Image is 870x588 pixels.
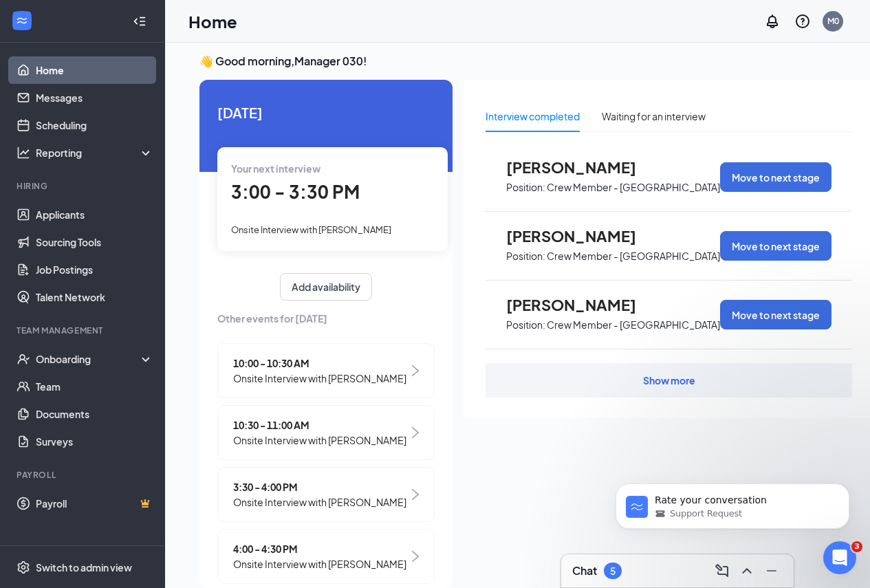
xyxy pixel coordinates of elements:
[233,494,406,510] span: Onsite Interview with [PERSON_NAME]
[610,565,616,577] div: 5
[736,560,758,582] button: ChevronUp
[36,352,142,366] div: Onboarding
[217,311,435,326] span: Other events for [DATE]
[233,541,406,556] span: 4:00 - 4:30 PM
[602,109,706,124] div: Waiting for an interview
[506,318,545,331] p: Position:
[720,300,831,329] button: Move to next stage
[547,250,720,263] p: Crew Member - [GEOGRAPHIC_DATA]
[17,352,30,366] svg: UserCheck
[506,158,657,176] span: [PERSON_NAME]
[36,201,153,228] a: Applicants
[36,283,153,311] a: Talent Network
[36,228,153,256] a: Sourcing Tools
[763,563,780,579] svg: Minimize
[36,400,153,428] a: Documents
[711,560,733,582] button: ComposeMessage
[217,102,435,123] span: [DATE]
[17,325,151,336] div: Team Management
[486,109,580,124] div: Interview completed
[233,556,406,571] span: Onsite Interview with [PERSON_NAME]
[547,318,720,331] p: Crew Member - [GEOGRAPHIC_DATA]
[36,111,153,139] a: Scheduling
[720,162,831,192] button: Move to next stage
[714,563,730,579] svg: ComposeMessage
[506,250,545,263] p: Position:
[233,479,406,494] span: 3:30 - 4:00 PM
[17,180,151,192] div: Hiring
[280,273,372,301] button: Add availability
[794,13,811,30] svg: QuestionInfo
[36,146,154,160] div: Reporting
[506,296,657,314] span: [PERSON_NAME]
[764,13,781,30] svg: Notifications
[36,56,153,84] a: Home
[720,231,831,261] button: Move to next stage
[36,560,132,574] div: Switch to admin view
[17,146,30,160] svg: Analysis
[231,162,320,175] span: Your next interview
[133,14,146,28] svg: Collapse
[17,560,30,574] svg: Settings
[595,455,870,551] iframe: Intercom notifications message
[188,10,237,33] h1: Home
[643,373,695,387] div: Show more
[231,180,360,203] span: 3:00 - 3:30 PM
[761,560,783,582] button: Minimize
[506,227,657,245] span: [PERSON_NAME]
[233,356,406,371] span: 10:00 - 10:30 AM
[233,371,406,386] span: Onsite Interview with [PERSON_NAME]
[36,428,153,455] a: Surveys
[233,417,406,433] span: 10:30 - 11:00 AM
[547,181,720,194] p: Crew Member - [GEOGRAPHIC_DATA]
[231,224,391,235] span: Onsite Interview with [PERSON_NAME]
[36,373,153,400] a: Team
[233,433,406,448] span: Onsite Interview with [PERSON_NAME]
[36,490,153,517] a: PayrollCrown
[15,14,29,28] svg: WorkstreamLogo
[17,469,151,481] div: Payroll
[36,84,153,111] a: Messages
[572,563,597,578] h3: Chat
[827,15,839,27] div: M0
[823,541,856,574] iframe: Intercom live chat
[36,256,153,283] a: Job Postings
[739,563,755,579] svg: ChevronUp
[506,181,545,194] p: Position:
[851,541,862,552] span: 3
